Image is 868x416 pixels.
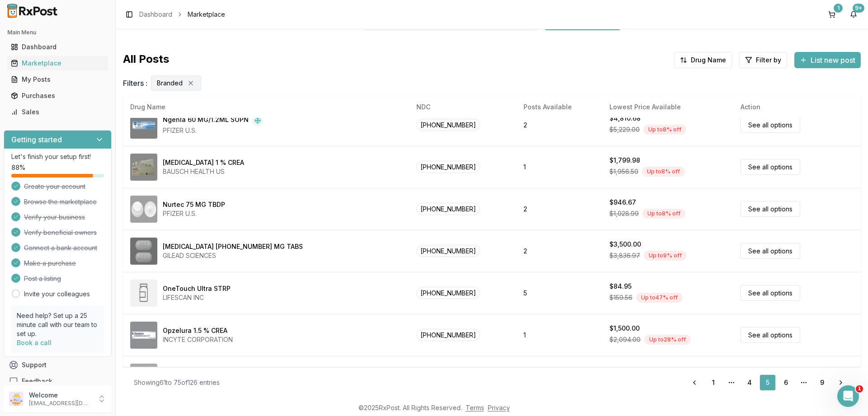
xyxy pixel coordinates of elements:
[7,71,108,88] a: My Posts
[130,238,157,265] img: Odefsey 200-25-25 MG TABS
[609,251,640,260] span: $3,836.97
[853,4,864,13] div: 9+
[163,115,249,126] div: Ngenla 60 MG/1.2ML SOPN
[846,7,861,22] button: 9+
[4,4,61,18] img: RxPost Logo
[741,285,800,301] a: See all options
[705,374,722,391] a: 1
[759,374,776,391] a: 5
[825,7,839,22] button: 1
[644,251,687,261] div: Up to 9 % off
[17,311,99,338] p: Need help? Set up a 25 minute call with our team to set up.
[24,182,85,191] span: Create your account
[609,156,640,165] div: $1,799.98
[123,78,147,89] span: Filters :
[609,282,632,291] div: $84.95
[516,356,602,398] td: 1
[11,59,104,68] div: Marketplace
[7,88,108,104] a: Purchases
[24,243,97,252] span: Connect a bank account
[11,91,104,100] div: Purchases
[130,280,157,307] img: OneTouch Ultra STRP
[516,272,602,314] td: 5
[163,326,227,335] div: Opzelura 1.5 % CREA
[22,377,52,386] span: Feedback
[602,96,733,118] th: Lowest Price Available
[609,335,641,344] span: $2,094.00
[130,322,157,349] img: Opzelura 1.5 % CREA
[609,324,640,333] div: $1,500.00
[7,104,108,120] a: Sales
[163,335,233,344] div: INCYTE CORPORATION
[609,114,641,123] div: $4,810.68
[644,335,691,345] div: Up to 28 % off
[29,391,92,400] p: Welcome
[685,374,850,391] nav: pagination
[7,29,108,36] h2: Main Menu
[516,314,602,356] td: 1
[4,56,112,70] button: Marketplace
[17,339,52,346] a: Book a call
[9,392,24,406] img: User avatar
[811,55,855,65] span: List new post
[130,196,157,223] img: Nurtec 75 MG TBDP
[674,52,732,68] button: Drug Name
[856,385,863,393] span: 1
[188,10,225,19] span: Marketplace
[778,374,794,391] a: 6
[11,152,104,161] p: Let's finish your setup first!
[11,75,104,84] div: My Posts
[609,167,638,176] span: $1,956.50
[516,188,602,230] td: 2
[609,366,642,375] div: $4,000.00
[642,167,685,177] div: Up to 8 % off
[163,167,244,176] div: BAUSCH HEALTH US
[516,146,602,188] td: 1
[24,290,90,299] a: Invite your colleagues
[643,125,686,135] div: Up to 8 % off
[416,203,480,215] span: [PHONE_NUMBER]
[139,10,225,19] nav: breadcrumb
[609,293,632,302] span: $159.56
[416,119,480,131] span: [PHONE_NUMBER]
[794,52,861,68] button: List new post
[163,158,244,167] div: [MEDICAL_DATA] 1 % CREA
[24,274,61,283] span: Post a listing
[741,374,758,391] a: 4
[4,89,112,103] button: Purchases
[516,230,602,272] td: 2
[186,79,195,88] button: Remove Branded filter
[409,96,516,118] th: NDC
[11,163,25,172] span: 88 %
[4,357,112,373] button: Support
[636,293,683,303] div: Up to 47 % off
[609,240,641,249] div: $3,500.00
[163,126,263,135] div: PFIZER U.S.
[24,259,76,268] span: Make a purchase
[134,378,220,387] div: Showing 61 to 75 of 126 entries
[516,96,602,118] th: Posts Available
[4,72,112,87] button: My Posts
[741,327,800,343] a: See all options
[416,287,480,299] span: [PHONE_NUMBER]
[4,40,112,54] button: Dashboard
[24,228,97,237] span: Verify beneficial owners
[29,400,92,407] p: [EMAIL_ADDRESS][DOMAIN_NAME]
[741,159,800,175] a: See all options
[733,96,861,118] th: Action
[11,42,104,51] div: Dashboard
[685,374,703,391] a: Go to previous page
[642,209,685,219] div: Up to 8 % off
[466,404,484,411] a: Terms
[123,96,409,118] th: Drug Name
[4,105,112,119] button: Sales
[794,56,861,65] a: List new post
[609,209,639,218] span: $1,028.99
[139,10,172,19] a: Dashboard
[130,364,157,391] img: Orencia 125 MG/ML SOSY
[741,117,800,133] a: See all options
[7,55,108,71] a: Marketplace
[832,374,850,391] a: Go to next page
[11,108,104,117] div: Sales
